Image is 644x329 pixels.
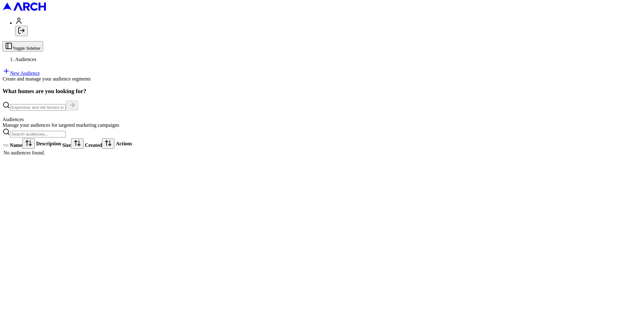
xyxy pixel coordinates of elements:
input: Expensive and old homes in greater SF Bay Area [10,104,66,111]
div: Created [85,138,115,149]
button: Toggle Sidebar [3,41,43,52]
h3: What homes are you looking for? [3,88,641,95]
input: Search audiences... [10,131,66,137]
th: Actions [115,138,132,149]
a: New Audience [3,70,40,76]
div: Manage your audiences for targeted marketing campaigns [3,122,641,128]
div: Audiences [3,117,641,122]
div: Name [10,138,35,149]
th: Description [36,138,61,149]
button: Log out [15,26,28,36]
nav: breadcrumb [3,57,641,62]
div: Size [62,138,84,149]
span: Toggle Sidebar [13,46,41,51]
td: No audiences found. [3,150,132,156]
div: Create and manage your audience segments [3,76,641,82]
span: Audiences [15,57,36,62]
